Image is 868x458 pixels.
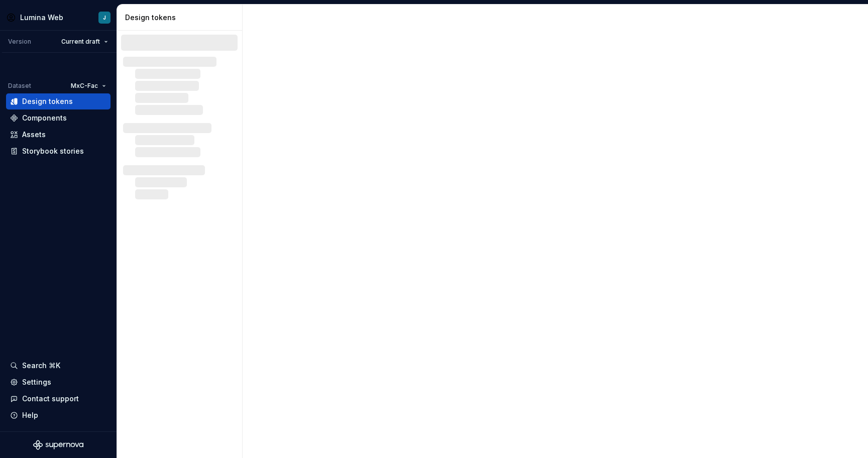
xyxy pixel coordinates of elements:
[8,38,31,46] div: Version
[6,407,111,423] button: Help
[125,13,238,23] div: Design tokens
[57,35,113,49] button: Current draft
[6,110,111,126] a: Components
[71,82,98,90] span: MxC-Fac
[33,440,83,450] svg: Supernova Logo
[66,79,111,93] button: MxC-Fac
[6,127,111,143] a: Assets
[22,377,51,387] div: Settings
[6,358,111,374] button: Search ⌘K
[61,38,100,46] span: Current draft
[22,410,38,420] div: Help
[6,374,111,390] a: Settings
[22,394,79,404] div: Contact support
[8,82,31,90] div: Dataset
[20,13,63,23] div: Lumina Web
[6,391,111,407] button: Contact support
[103,14,106,22] div: J
[22,130,46,140] div: Assets
[22,146,84,156] div: Storybook stories
[22,113,67,123] div: Components
[22,361,60,371] div: Search ⌘K
[6,93,111,109] a: Design tokens
[22,96,73,106] div: Design tokens
[6,143,111,159] a: Storybook stories
[2,7,115,28] button: Lumina WebJ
